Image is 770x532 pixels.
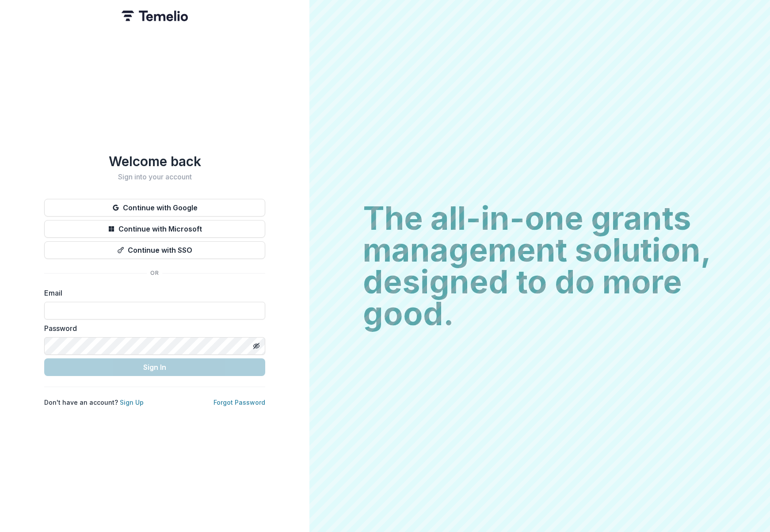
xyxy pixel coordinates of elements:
label: Password [44,323,260,334]
button: Sign In [44,358,265,376]
img: Temelio [122,11,188,21]
p: Don't have an account? [44,398,144,407]
h1: Welcome back [44,153,265,169]
a: Forgot Password [213,399,265,406]
button: Continue with SSO [44,241,265,259]
button: Continue with Microsoft [44,220,265,238]
label: Email [44,288,260,298]
button: Toggle password visibility [249,339,263,353]
button: Continue with Google [44,199,265,217]
h2: Sign into your account [44,173,265,181]
a: Sign Up [120,399,144,406]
